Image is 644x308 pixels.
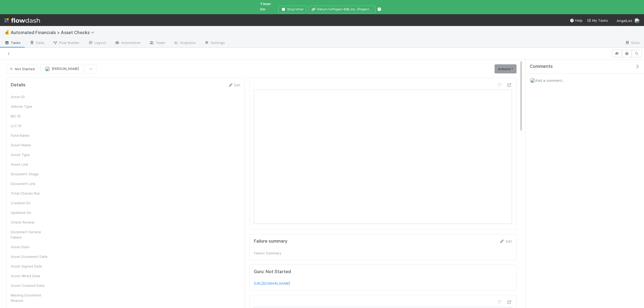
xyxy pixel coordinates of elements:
[4,30,10,35] span: 💰
[145,39,169,47] a: Team
[634,18,640,23] img: avatar_55b415e2-df6a-4422-95b4-4512075a58f2.png
[11,292,51,303] div: Missing Document Reason
[332,7,482,11] i: Project 468, Inc. (Project 468, RunWhen) - Based on the email content and subject line "new (23178)
[530,78,535,83] img: avatar_55b415e2-df6a-4422-95b4-4512075a58f2.png
[495,64,517,73] a: Actions
[11,133,51,138] div: Fund Name
[11,264,51,269] div: Asset Signed Date
[254,250,294,256] div: Failure Summary
[11,30,97,35] span: Automated Financials > Asset Checks
[4,40,21,45] span: Tasks
[260,2,271,11] span: Timer On
[11,123,51,128] div: LLC ID
[40,64,82,73] button: [PERSON_NAME]
[11,104,51,109] div: Vehicle Type
[53,40,79,45] span: Flow Builder
[621,39,644,47] a: Docs
[617,18,632,23] span: AngelList
[11,210,51,215] div: Updated On
[254,239,287,244] h5: Failure summary
[535,78,564,83] span: Add a comment...
[45,66,50,72] img: avatar_55b415e2-df6a-4422-95b4-4512075a58f2.png
[260,1,276,12] span: Timer On
[6,64,38,73] button: Not Started
[11,181,51,186] div: Document Link
[200,39,229,47] a: Settings
[499,239,512,243] a: Edit
[11,220,51,225] div: Check Review
[11,152,51,157] div: Asset Type
[308,6,375,13] button: Return toProject 468, Inc. (Project 468, RunWhen) - Based on the email content and subject line "...
[11,171,51,177] div: Document Stage
[228,83,240,87] a: Edit
[587,18,608,23] a: My Tasks
[11,162,51,167] div: Asset Link
[4,16,40,25] img: logo-inverted-e16ddd16eac7371096b0.svg
[52,66,79,71] span: [PERSON_NAME]
[278,6,306,13] button: Stop timer
[254,269,512,274] h5: Guru: Not Started
[84,39,110,47] a: Layout
[11,94,51,99] div: Asset ID
[570,18,583,23] div: Help
[530,64,553,69] span: Comments
[11,200,51,206] div: Created On
[110,39,145,47] a: Automation
[11,191,51,196] div: Total Checks Run
[11,82,25,88] h5: Details
[11,283,51,288] div: Asset Created Date
[254,281,290,285] a: [URL][DOMAIN_NAME]
[11,254,51,259] div: Asset Document Date
[25,39,48,47] a: Data
[11,113,51,119] div: MC ID
[169,39,200,47] a: Analytics
[587,18,608,23] span: My Tasks
[11,244,51,250] div: Asset Date
[11,273,51,279] div: Asset Wired Date
[11,142,51,148] div: Asset Name
[9,67,35,71] span: Not Started
[11,229,51,240] div: Document Service Failure
[48,39,84,47] a: Flow Builder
